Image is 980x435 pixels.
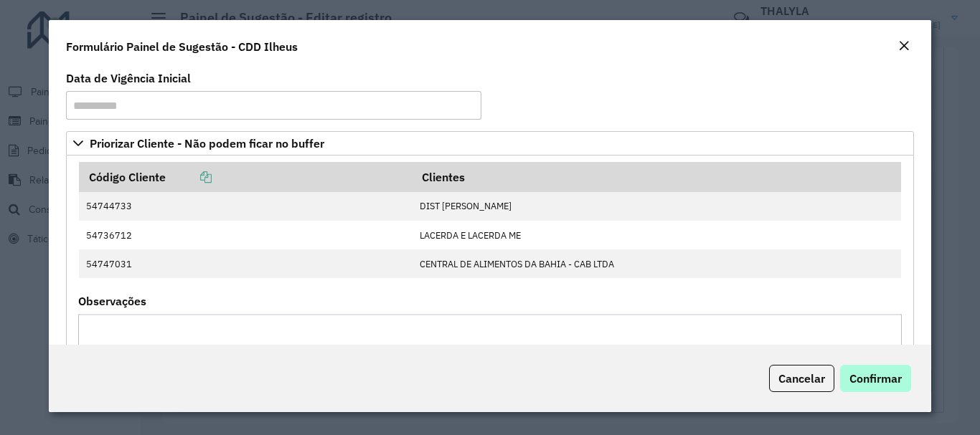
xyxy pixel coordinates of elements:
[90,138,324,149] span: Priorizar Cliente - Não podem ficar no buffer
[79,249,412,278] td: 54747031
[66,70,191,87] label: Data de Vigência Inicial
[769,365,834,392] button: Cancelar
[79,162,412,192] th: Código Cliente
[412,249,901,278] td: CENTRAL DE ALIMENTOS DA BAHIA - CAB LTDA
[898,40,910,52] em: Fechar
[412,221,901,249] td: LACERDA E LACERDA ME
[412,192,901,221] td: DIST [PERSON_NAME]
[79,192,412,221] td: 54744733
[166,170,212,184] a: Copiar
[79,221,412,249] td: 54736712
[66,131,913,156] a: Priorizar Cliente - Não podem ficar no buffer
[66,38,298,55] h4: Formulário Painel de Sugestão - CDD Ilheus
[78,292,146,310] label: Observações
[840,365,911,392] button: Confirmar
[849,371,902,386] span: Confirmar
[778,371,825,386] span: Cancelar
[894,37,914,56] button: Close
[412,162,901,192] th: Clientes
